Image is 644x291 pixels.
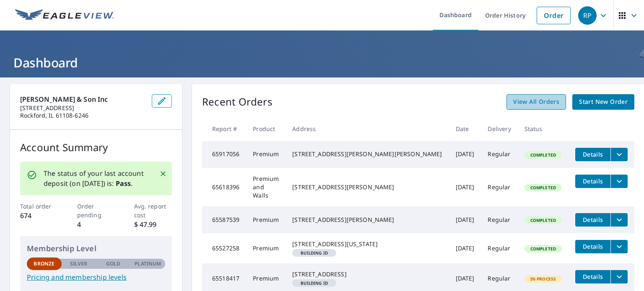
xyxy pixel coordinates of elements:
span: Completed [525,152,561,158]
em: Building ID [301,281,328,285]
td: [DATE] [449,206,481,233]
div: [STREET_ADDRESS][PERSON_NAME] [292,183,442,191]
button: detailsBtn-65527258 [575,240,610,253]
td: Regular [481,206,517,233]
td: 65587539 [202,206,246,233]
th: Product [246,116,286,141]
p: 674 [20,211,58,221]
button: Close [158,168,169,179]
span: Start New Order [579,97,628,107]
td: Premium [246,141,286,168]
span: Completed [525,246,561,252]
th: Report # [202,116,246,141]
button: filesDropdownBtn-65527258 [610,240,628,253]
button: detailsBtn-65587539 [575,213,610,227]
span: Details [580,150,605,158]
div: [STREET_ADDRESS][PERSON_NAME][PERSON_NAME] [292,150,442,158]
div: RP [578,6,597,25]
td: 65618396 [202,168,246,206]
td: Regular [481,168,517,206]
th: Address [286,116,449,141]
p: Rockford, IL 61108-6246 [20,112,145,119]
p: Gold [106,260,120,268]
td: Premium and Walls [246,168,286,206]
a: View All Orders [506,94,566,110]
p: The status of your last account deposit (on [DATE]) is: . [44,168,149,188]
div: [STREET_ADDRESS] [292,270,442,278]
button: filesDropdownBtn-65518417 [610,270,628,283]
td: [DATE] [449,233,481,263]
p: $ 47.99 [134,219,172,229]
span: Completed [525,185,561,191]
td: [DATE] [449,141,481,168]
p: Avg. report cost [134,202,172,219]
p: Platinum [135,260,161,268]
th: Status [518,116,569,141]
img: EV Logo [15,9,114,22]
td: 65917056 [202,141,246,168]
span: Details [580,242,605,250]
p: Bronze [34,260,55,268]
td: Regular [481,141,517,168]
p: Silver [70,260,88,268]
td: Premium [246,206,286,233]
div: [STREET_ADDRESS][PERSON_NAME] [292,216,442,224]
p: [STREET_ADDRESS] [20,104,145,112]
td: 65527258 [202,233,246,263]
td: [DATE] [449,168,481,206]
td: Regular [481,233,517,263]
a: Order [537,7,571,24]
p: Account Summary [20,140,172,155]
b: Pass [116,179,131,188]
a: Pricing and membership levels [27,272,165,282]
th: Delivery [481,116,517,141]
button: filesDropdownBtn-65917056 [610,148,628,161]
button: filesDropdownBtn-65618396 [610,175,628,188]
em: Building ID [301,251,328,255]
p: [PERSON_NAME] & Son Inc [20,94,145,104]
span: Details [580,273,605,281]
span: Completed [525,217,561,223]
td: Premium [246,233,286,263]
span: Details [580,177,605,185]
p: Total order [20,202,58,211]
p: 4 [77,219,115,229]
button: filesDropdownBtn-65587539 [610,213,628,227]
button: detailsBtn-65917056 [575,148,610,161]
p: Membership Level [27,243,165,254]
th: Date [449,116,481,141]
h1: Dashboard [10,54,634,71]
span: View All Orders [513,97,559,107]
div: [STREET_ADDRESS][US_STATE] [292,240,442,248]
button: detailsBtn-65518417 [575,270,610,283]
a: Start New Order [572,94,634,110]
p: Recent Orders [202,94,273,110]
p: Order pending [77,202,115,219]
span: In Process [525,276,561,282]
button: detailsBtn-65618396 [575,175,610,188]
span: Details [580,216,605,224]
